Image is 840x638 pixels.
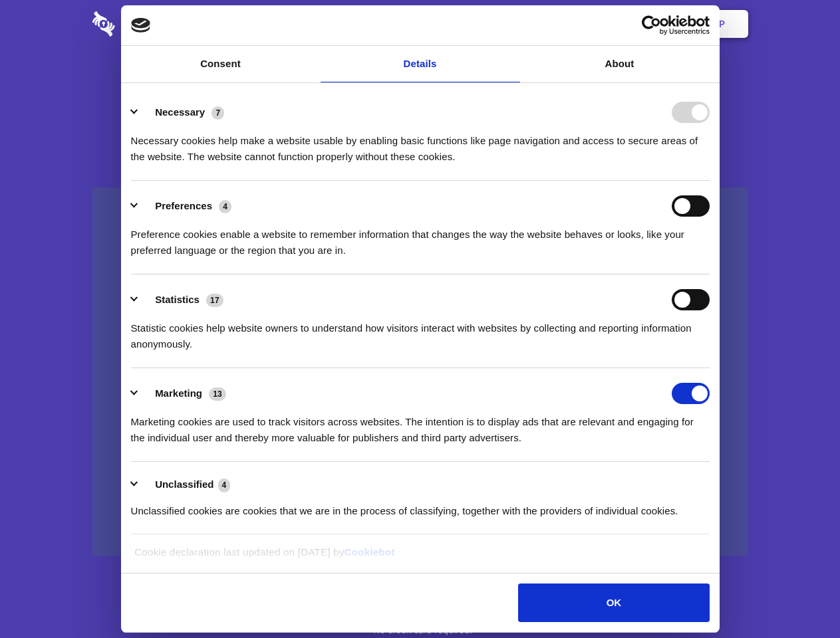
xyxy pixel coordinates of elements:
button: Preferences (4) [131,195,240,217]
span: 4 [219,200,231,213]
h1: Eliminate Slack Data Loss. [92,60,748,108]
div: Statistic cookies help website owners to understand how visitors interact with websites by collec... [131,310,710,352]
button: Statistics (17) [131,289,232,310]
a: Contact [539,3,601,45]
div: Marketing cookies are used to track visitors across websites. The intention is to display ads tha... [131,404,710,446]
h4: Auto-redaction of sensitive data, encrypted data sharing and self-destructing private chats. Shar... [92,121,748,165]
div: Preference cookies enable a website to remember information that changes the way the website beha... [131,217,710,259]
a: Cookiebot [345,546,395,558]
a: Login [603,3,661,45]
a: Usercentrics Cookiebot - opens in a new window [593,15,710,35]
span: 17 [206,294,223,307]
a: Pricing [390,3,448,45]
label: Preferences [155,200,212,211]
div: Cookie declaration last updated on [DATE] by [124,544,716,570]
label: Statistics [155,294,200,305]
label: Necessary [155,106,205,118]
a: Details [321,46,520,82]
button: Necessary (7) [131,102,233,123]
a: Wistia video thumbnail [92,187,748,556]
button: OK [518,584,709,622]
a: Consent [121,46,321,82]
span: 13 [209,387,226,401]
label: Marketing [155,387,202,399]
span: 7 [211,106,224,120]
iframe: Drift Widget Chat Controller [773,572,824,622]
div: Unclassified cookies are cookies that we are in the process of classifying, together with the pro... [131,493,710,519]
span: 4 [218,478,231,492]
img: logo-wordmark-white-trans-d4663122ce5f474addd5e946df7df03e33cb6a1c49d2221995e7729f52c070b2.svg [92,11,206,37]
button: Unclassified (4) [131,477,239,493]
button: Marketing (13) [131,383,235,404]
a: About [520,46,720,82]
img: logo [131,18,151,33]
div: Necessary cookies help make a website usable by enabling basic functions like page navigation and... [131,123,710,165]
